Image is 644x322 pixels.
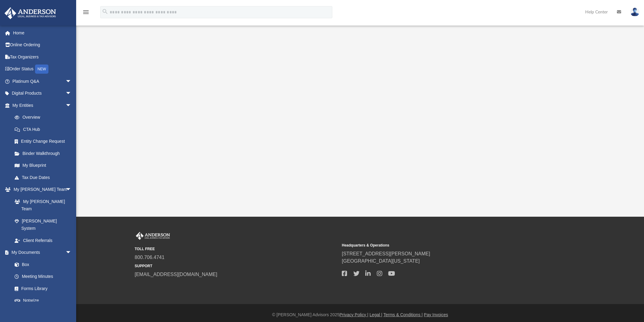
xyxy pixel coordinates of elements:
small: Headquarters & Operations [342,243,545,248]
a: Terms & Conditions | [384,312,423,317]
span: arrow_drop_down [65,184,78,196]
a: Box [9,258,75,271]
i: menu [82,9,90,16]
a: Overview [9,111,81,124]
a: [GEOGRAPHIC_DATA][US_STATE] [342,258,420,264]
a: 800.706.4741 [135,255,165,260]
a: [EMAIL_ADDRESS][DOMAIN_NAME] [135,272,217,277]
a: [STREET_ADDRESS][PERSON_NAME] [342,251,430,256]
small: TOLL FREE [135,246,338,252]
a: menu [82,12,90,16]
a: Privacy Policy | [340,312,369,317]
span: arrow_drop_down [65,99,78,112]
i: search [102,8,108,15]
div: © [PERSON_NAME] Advisors 2025 [76,312,644,318]
a: My Blueprint [9,159,78,172]
a: [PERSON_NAME] System [9,215,78,234]
a: Tax Organizers [4,51,81,63]
a: Home [4,27,81,39]
a: My [PERSON_NAME] Teamarrow_drop_down [4,184,78,196]
a: Legal | [370,312,382,317]
span: arrow_drop_down [65,75,78,88]
img: Anderson Advisors Platinum Portal [3,7,58,19]
a: Entity Change Request [9,135,81,148]
span: arrow_drop_down [65,87,78,100]
a: Tax Due Dates [9,171,81,184]
a: Digital Productsarrow_drop_down [4,87,81,100]
a: Forms Library [9,282,75,295]
img: User Pic [630,8,639,16]
a: Order StatusNEW [4,63,81,75]
a: Pay Invoices [424,312,448,317]
a: My Documentsarrow_drop_down [4,247,78,259]
a: Online Ordering [4,39,81,51]
a: CTA Hub [9,123,81,135]
a: Client Referrals [9,234,78,247]
a: Binder Walkthrough [9,147,81,159]
div: NEW [35,65,48,74]
a: My Entitiesarrow_drop_down [4,99,81,111]
a: Platinum Q&Aarrow_drop_down [4,75,81,87]
img: Anderson Advisors Platinum Portal [135,232,171,240]
a: Meeting Minutes [9,271,78,283]
a: My [PERSON_NAME] Team [9,195,75,215]
span: arrow_drop_down [65,247,78,259]
a: Notarize [9,295,78,307]
small: SUPPORT [135,263,338,269]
